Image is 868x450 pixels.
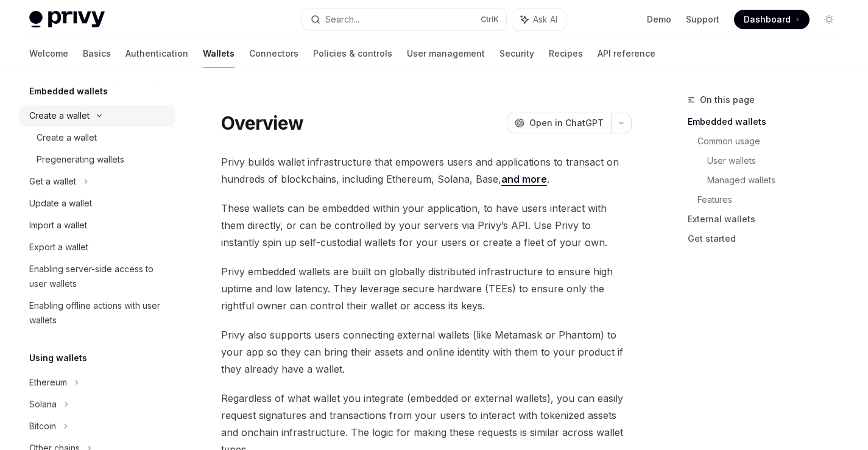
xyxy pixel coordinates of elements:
a: Pregenerating wallets [19,149,175,171]
div: Enabling offline actions with user wallets [29,298,168,328]
span: These wallets can be embedded within your application, to have users interact with them directly,... [221,200,632,251]
div: Import a wallet [29,218,87,233]
a: Export a wallet [19,236,175,258]
span: Privy also supports users connecting external wallets (like Metamask or Phantom) to your app so t... [221,326,632,378]
h1: Overview [221,112,303,134]
a: External wallets [688,209,849,229]
a: User management [407,39,485,68]
a: User wallets [707,151,849,171]
a: Wallets [203,39,235,68]
button: Ask AI [512,9,566,30]
div: Get a wallet [29,174,76,189]
span: Dashboard [744,13,791,26]
a: Security [499,39,534,68]
a: Common usage [697,132,849,151]
span: Privy embedded wallets are built on globally distributed infrastructure to ensure high uptime and... [221,263,632,314]
div: Export a wallet [29,240,88,255]
a: Managed wallets [707,171,849,190]
a: Get started [688,229,849,248]
div: Solana [29,397,57,412]
div: Pregenerating wallets [37,152,124,167]
a: and more [501,173,547,186]
a: Dashboard [734,10,810,29]
div: Create a wallet [37,130,97,145]
div: Search... [325,12,359,27]
button: Toggle dark mode [819,10,839,29]
a: Policies & controls [313,39,392,68]
span: Open in ChatGPT [529,117,604,129]
img: light logo [29,11,105,28]
a: Connectors [249,39,298,68]
h5: Embedded wallets [29,84,108,99]
h5: Using wallets [29,351,87,365]
a: Update a wallet [19,192,175,214]
a: Features [697,190,849,209]
a: Welcome [29,39,68,68]
div: Ethereum [29,375,67,390]
a: Enabling offline actions with user wallets [19,295,175,331]
a: Recipes [549,39,583,68]
div: Create a wallet [29,108,90,123]
a: Basics [83,39,111,68]
button: Open in ChatGPT [507,113,611,133]
span: Ask AI [533,13,557,26]
a: API reference [598,39,655,68]
div: Update a wallet [29,196,92,211]
span: Ctrl K [481,15,499,24]
a: Import a wallet [19,214,175,236]
div: Enabling server-side access to user wallets [29,262,168,291]
a: Support [686,13,719,26]
a: Enabling server-side access to user wallets [19,258,175,295]
a: Embedded wallets [688,112,849,132]
span: On this page [700,93,755,107]
a: Authentication [125,39,188,68]
a: Demo [647,13,671,26]
span: Privy builds wallet infrastructure that empowers users and applications to transact on hundreds o... [221,153,632,188]
a: Create a wallet [19,127,175,149]
button: Search...CtrlK [302,9,506,30]
div: Bitcoin [29,419,56,434]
